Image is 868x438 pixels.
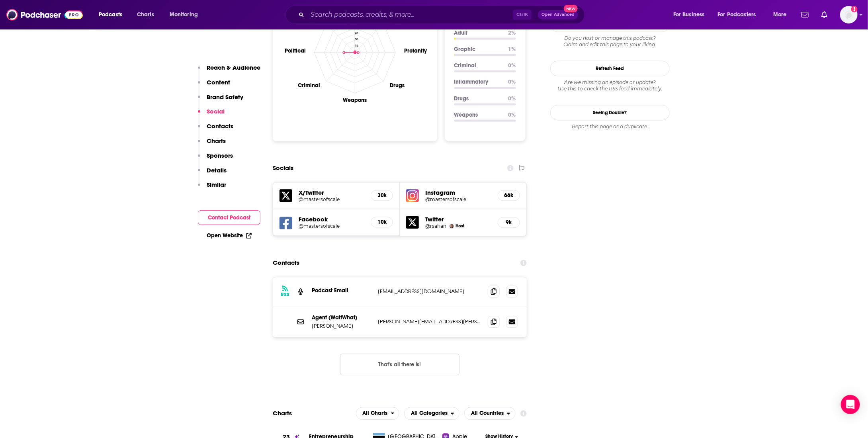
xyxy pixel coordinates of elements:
span: For Podcasters [718,9,756,20]
img: User Profile [840,6,858,23]
button: Open AdvancedNew [538,10,578,20]
p: Social [207,108,225,115]
span: For Business [673,9,705,20]
p: Contacts [207,122,233,130]
tspan: 0 [355,49,357,53]
button: Nothing here. [340,354,459,375]
button: Refresh Feed [550,61,670,76]
p: Inflammatory [454,78,502,85]
button: Brand Safety [198,93,243,108]
h2: Categories [404,407,459,420]
button: open menu [404,407,459,420]
text: Criminal [298,82,320,89]
h5: 66k [504,192,513,199]
p: Charts [207,137,226,145]
h5: Facebook [299,215,364,223]
a: Podchaser - Follow, Share and Rate Podcasts [6,7,83,22]
p: [PERSON_NAME][EMAIL_ADDRESS][PERSON_NAME][DOMAIN_NAME] [378,318,481,325]
p: Sponsors [207,152,233,159]
svg: Add a profile image [851,6,858,12]
span: Logged in as Marketing09 [840,6,858,23]
p: Details [207,166,227,174]
p: 2 % [508,29,516,36]
span: All Charts [363,411,388,416]
a: Open Website [207,232,252,239]
p: 0 % [508,78,516,85]
a: Show notifications dropdown [818,8,831,22]
button: open menu [164,8,208,21]
h5: X/Twitter [299,189,364,196]
p: 0 % [508,95,516,102]
a: Show notifications dropdown [798,8,812,22]
div: Report this page as a duplicate. [550,123,670,130]
span: Open Advanced [542,13,575,17]
button: Details [198,166,227,181]
tspan: 15 [355,43,358,47]
div: Open Intercom Messenger [841,395,860,414]
a: @mastersofscale [425,196,491,202]
button: Charts [198,137,226,152]
a: Charts [132,8,159,21]
h2: Contacts [273,255,299,270]
span: Charts [137,9,154,20]
button: open menu [356,407,400,420]
span: Podcasts [99,9,122,20]
h5: 9k [504,219,513,226]
h5: 30k [377,192,386,199]
h2: Platforms [356,407,400,420]
img: Bob Safian [450,224,454,228]
text: Weapons [343,96,367,103]
button: open menu [668,8,715,21]
span: All Countries [471,411,504,416]
span: Do you host or manage this podcast? [550,35,670,41]
span: More [773,9,787,20]
p: Criminal [454,62,502,69]
p: Podcast Email [312,287,371,294]
p: Weapons [454,111,502,118]
span: New [564,5,578,12]
button: open menu [768,8,797,21]
button: Contact Podcast [198,210,260,225]
h5: Twitter [425,215,491,223]
h5: @mastersofscale [299,196,364,202]
p: Similar [207,181,226,188]
div: Are we missing an episode or update? Use this to check the RSS feed immediately. [550,79,670,92]
p: Adult [454,29,502,36]
div: Claim and edit this page to your liking. [550,35,670,48]
button: Reach & Audience [198,64,260,78]
tspan: 30 [355,37,358,41]
a: @mastersofscale [299,223,364,229]
button: Social [198,108,225,122]
span: Monitoring [170,9,198,20]
p: 1 % [508,46,516,53]
span: Ctrl K [513,10,532,20]
p: Brand Safety [207,93,243,101]
button: Content [198,78,230,93]
a: @rsafian [425,223,446,229]
button: open menu [93,8,133,21]
p: [EMAIL_ADDRESS][DOMAIN_NAME] [378,288,481,295]
span: All Categories [411,411,448,416]
button: open menu [464,407,516,420]
h2: Socials [273,160,293,176]
button: Sponsors [198,152,233,166]
p: Graphic [454,46,502,53]
p: Content [207,78,230,86]
tspan: 45 [355,31,358,35]
p: Reach & Audience [207,64,260,71]
h2: Countries [464,407,516,420]
button: Similar [198,181,226,196]
text: Drugs [390,82,405,89]
h3: RSS [281,291,289,298]
p: Drugs [454,95,502,102]
button: Contacts [198,122,233,137]
div: Search podcasts, credits, & more... [293,6,592,24]
button: open menu [713,8,768,21]
h5: Instagram [425,189,491,196]
p: Agent (WaitWhat) [312,314,371,321]
p: [PERSON_NAME] [312,323,371,329]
